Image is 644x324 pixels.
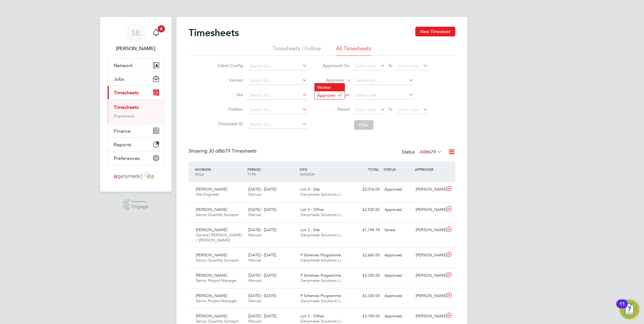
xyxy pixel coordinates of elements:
[414,184,445,194] div: [PERSON_NAME]
[196,278,237,283] span: Senior Project Manager
[273,45,321,56] li: Timesheets I Follow
[317,77,345,83] label: Approver
[355,107,377,112] span: Select date
[107,45,164,52] span: Samantha Briggs
[355,63,377,69] span: Select date
[114,62,133,68] span: Network
[248,106,307,114] input: Search for...
[419,149,442,155] label: All
[216,63,243,68] label: Client Config
[402,148,443,157] div: Status
[354,76,414,85] input: Search for...
[210,167,212,172] span: /
[382,164,414,175] div: STATUS
[108,151,164,165] button: Preferences
[150,23,162,42] a: 4
[248,207,276,212] span: [DATE] - [DATE]
[248,273,276,278] span: [DATE] - [DATE]
[382,311,414,321] div: Approved
[209,148,257,154] span: 8679 Timesheets
[248,232,261,238] span: Manual
[323,63,350,68] label: Approved On
[351,184,382,194] div: £2,016.00
[216,106,243,112] label: Position
[189,148,258,154] div: Showing
[382,225,414,235] div: Saved
[301,192,345,197] span: Ganymede Solutions Li…
[315,91,345,99] li: Approver
[114,90,139,96] span: Timesheets
[248,252,276,258] span: [DATE] - [DATE]
[193,164,246,180] div: WORKER
[398,63,420,69] span: Select date
[387,105,394,113] span: To
[132,204,149,209] span: Engage
[301,187,320,192] span: Lot 3 - Site
[351,225,382,235] div: £1,194.78
[414,291,445,301] div: [PERSON_NAME]
[196,293,227,298] span: [PERSON_NAME]
[336,45,371,56] li: All Timesheets
[301,293,345,298] span: P Schemes Programme…
[108,72,164,86] button: Jobs
[158,25,165,32] span: 4
[300,172,315,177] span: VENDOR
[351,250,382,260] div: £2,660.00
[114,155,140,161] span: Preferences
[248,212,261,217] span: Manual
[114,104,139,110] a: Timesheets
[425,149,436,155] span: 8679
[196,187,227,192] span: [PERSON_NAME]
[114,113,134,119] a: Expenses
[248,62,307,70] input: Search for...
[398,107,420,112] span: Select date
[415,27,455,36] button: New Timesheet
[382,291,414,301] div: Approved
[196,273,227,278] span: [PERSON_NAME]
[108,99,164,124] div: Timesheets
[248,192,261,197] span: Manual
[196,258,239,263] span: Senior Quantity Surveyor
[196,298,237,303] span: Senior Project Manager
[351,311,382,321] div: £3,100.00
[248,298,261,303] span: Manual
[619,304,625,312] div: 11
[216,77,243,83] label: Vendor
[351,205,382,215] div: £2,520.00
[414,225,445,235] div: [PERSON_NAME]
[248,319,261,324] span: Manual
[107,23,164,52] a: SB[PERSON_NAME]
[114,76,124,82] span: Jobs
[301,319,345,324] span: Ganymede Solutions Li…
[196,319,239,324] span: Senior Quantity Surveyor
[298,164,351,180] div: SITE
[107,171,164,181] a: Go to home page
[301,313,324,319] span: Lot 3 - Office
[196,232,242,243] span: General [PERSON_NAME] / [PERSON_NAME]
[189,27,239,39] h2: Timesheets
[216,121,243,127] label: Timesheet ID
[132,199,149,204] span: Powered by
[246,164,298,180] div: PERIOD
[248,76,307,85] input: Search for...
[108,138,164,151] button: Reports
[414,205,445,215] div: [PERSON_NAME]
[248,120,307,129] input: Search for...
[209,148,220,154] span: 30 of
[387,62,394,69] span: To
[196,313,227,319] span: [PERSON_NAME]
[248,258,261,263] span: Manual
[108,59,164,72] button: Network
[196,192,219,197] span: Site Engineer
[112,171,160,181] img: ganymedesolutions-logo-retina.png
[382,184,414,194] div: Approved
[301,298,345,303] span: Ganymede Solutions Li…
[382,271,414,281] div: Approved
[620,300,639,319] button: Open Resource Center, 11 new notifications
[248,187,276,192] span: [DATE] - [DATE]
[301,207,324,212] span: Lot 3 - Office
[301,227,320,232] span: Lot 3 - Site
[301,258,345,263] span: Ganymede Solutions Li…
[248,313,276,319] span: [DATE] - [DATE]
[382,250,414,260] div: Approved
